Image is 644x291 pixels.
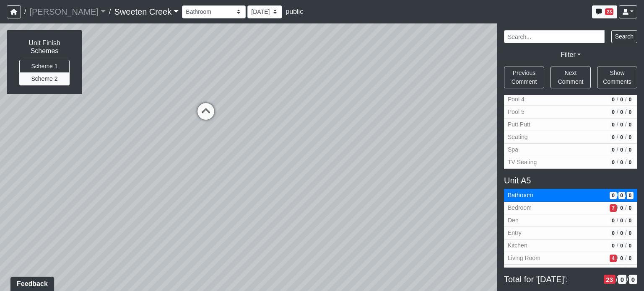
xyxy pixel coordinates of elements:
[603,70,631,85] span: Show Comments
[561,51,581,58] a: Filter
[504,144,637,156] button: Spa0/0/0
[597,67,637,88] button: Show Comments
[504,239,637,252] button: Kitchen0/0/0
[617,216,618,225] span: /
[618,146,625,154] span: # of QA/customer approval comments in revision
[629,275,637,284] span: # of resolved comments in revision
[508,241,606,250] span: Kitchen
[615,274,618,284] span: /
[610,96,616,103] span: # of open/more info comments in revision
[19,60,70,73] button: Scheme 1
[610,108,616,116] span: # of open/more info comments in revision
[508,254,606,263] span: Living Room
[504,67,544,88] button: Previous Comment
[618,204,625,212] span: # of QA/customer approval comments in revision
[610,121,616,129] span: # of open/more info comments in revision
[618,255,625,262] span: # of QA/customer approval comments in revision
[504,131,637,144] button: Seating0/0/0
[610,134,616,141] span: # of open/more info comments in revision
[625,203,627,212] span: /
[625,266,627,275] span: /
[617,95,618,104] span: /
[625,158,627,167] span: /
[504,227,637,239] button: Entry0/0/0
[504,30,605,43] input: Search
[627,242,634,250] span: # of resolved comments in revision
[610,267,616,275] span: # of open/more info comments in revision
[625,254,627,263] span: /
[504,252,637,265] button: Living Room4/0/0
[610,204,616,212] span: # of open/more info comments in revision
[625,95,627,104] span: /
[504,274,600,284] span: Total for '[DATE]':
[551,67,591,88] button: Next Comment
[114,3,179,20] a: Sweeten Creek
[610,242,616,250] span: # of open/more info comments in revision
[618,121,625,129] span: # of QA/customer approval comments in revision
[508,191,606,200] span: Bathroom
[617,145,618,154] span: /
[627,96,634,103] span: # of resolved comments in revision
[625,216,627,225] span: /
[504,93,637,106] button: Pool 40/0/0
[605,8,613,15] span: 23
[617,108,618,116] span: /
[508,145,606,154] span: Spa
[617,120,618,129] span: /
[625,120,627,129] span: /
[627,159,634,166] span: # of resolved comments in revision
[611,30,637,43] button: Search
[617,133,618,142] span: /
[618,229,625,237] span: # of QA/customer approval comments in revision
[610,255,616,262] span: # of open/more info comments in revision
[508,95,606,104] span: Pool 4
[617,254,618,263] span: /
[617,191,618,200] span: /
[610,229,616,237] span: # of open/more info comments in revision
[618,217,625,224] span: # of QA/customer approval comments in revision
[625,241,627,250] span: /
[618,96,625,103] span: # of QA/customer approval comments in revision
[21,3,29,20] span: /
[16,39,73,55] h6: Unit Finish Schemes
[627,134,634,141] span: # of resolved comments in revision
[627,255,634,262] span: # of resolved comments in revision
[508,108,606,116] span: Pool 5
[19,72,70,85] button: Scheme 2
[625,108,627,116] span: /
[508,120,606,129] span: Putt Putt
[618,108,625,116] span: # of QA/customer approval comments in revision
[286,8,303,15] span: public
[618,242,625,250] span: # of QA/customer approval comments in revision
[627,229,634,237] span: # of resolved comments in revision
[508,216,606,225] span: Den
[508,266,606,275] span: WIC
[504,118,637,131] button: Putt Putt0/0/0
[504,265,637,277] button: WIC0/0/0
[618,192,625,199] span: # of QA/customer approval comments in revision
[625,229,627,237] span: /
[625,133,627,142] span: /
[627,108,634,116] span: # of resolved comments in revision
[610,159,616,166] span: # of open/more info comments in revision
[617,158,618,167] span: /
[627,192,634,199] span: # of resolved comments in revision
[504,189,637,202] button: Bathroom0/0/0
[512,70,537,85] span: Previous Comment
[610,146,616,154] span: # of open/more info comments in revision
[504,175,637,185] h5: Unit A5
[29,3,106,20] a: [PERSON_NAME]
[508,203,606,212] span: Bedroom
[504,156,637,169] button: TV Seating0/0/0
[626,274,629,284] span: /
[617,229,618,237] span: /
[504,214,637,227] button: Den0/0/0
[618,267,625,275] span: # of QA/customer approval comments in revision
[106,3,114,20] span: /
[617,241,618,250] span: /
[508,133,606,142] span: Seating
[627,146,634,154] span: # of resolved comments in revision
[604,275,616,284] span: # of open/more info comments in revision
[617,203,618,212] span: /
